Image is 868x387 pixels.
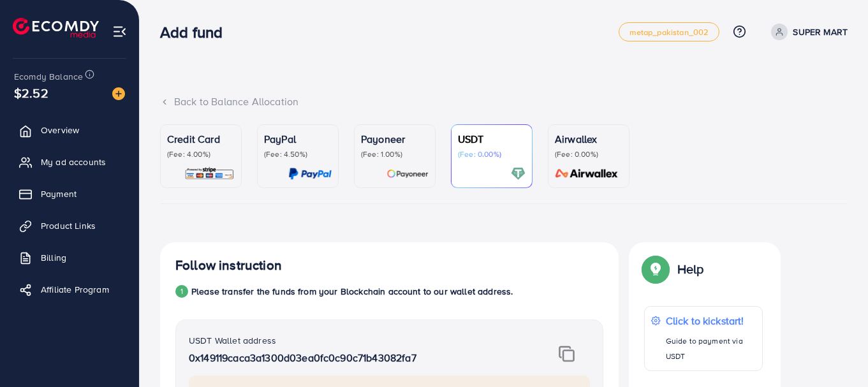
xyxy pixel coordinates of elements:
[361,131,429,147] p: Payoneer
[10,277,129,302] a: Affiliate Program
[160,23,233,41] h3: Add fund
[559,346,575,362] img: img
[167,131,235,147] p: Credit Card
[555,149,622,159] p: (Fee: 0.00%)
[793,24,848,40] p: SUPER MART
[10,117,129,143] a: Overview
[644,258,667,281] img: Popup guide
[112,87,125,100] img: image
[41,283,109,296] span: Affiliate Program
[160,94,848,109] div: Back to Balance Allocation
[175,258,282,274] h4: Follow instruction
[666,333,756,364] p: Guide to payment via USDT
[10,213,129,238] a: Product Links
[41,124,79,136] span: Overview
[10,181,129,207] a: Payment
[511,166,526,181] img: card
[14,84,48,102] span: $2.52
[264,131,332,147] p: PayPal
[191,284,513,299] p: Please transfer the funds from your Blockchain account to our wallet address.
[386,166,429,181] img: card
[288,166,332,181] img: card
[619,22,720,41] a: metap_pakistan_002
[10,149,129,175] a: My ad accounts
[41,251,66,264] span: Billing
[666,313,756,328] p: Click to kickstart!
[41,187,77,200] span: Payment
[13,18,99,38] img: logo
[41,219,96,232] span: Product Links
[189,350,520,365] p: 0x149119caca3a1300d03ea0fc0c90c71b43082fa7
[41,156,106,168] span: My ad accounts
[361,149,429,159] p: (Fee: 1.00%)
[677,261,704,277] p: Help
[10,245,129,270] a: Billing
[629,28,709,36] span: metap_pakistan_002
[458,149,526,159] p: (Fee: 0.00%)
[112,24,127,39] img: menu
[766,24,848,40] a: SUPER MART
[167,149,235,159] p: (Fee: 4.00%)
[264,149,332,159] p: (Fee: 4.50%)
[189,334,276,347] label: USDT Wallet address
[458,131,526,147] p: USDT
[551,166,622,181] img: card
[175,285,188,298] div: 1
[14,70,83,83] span: Ecomdy Balance
[555,131,622,147] p: Airwallex
[184,166,235,181] img: card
